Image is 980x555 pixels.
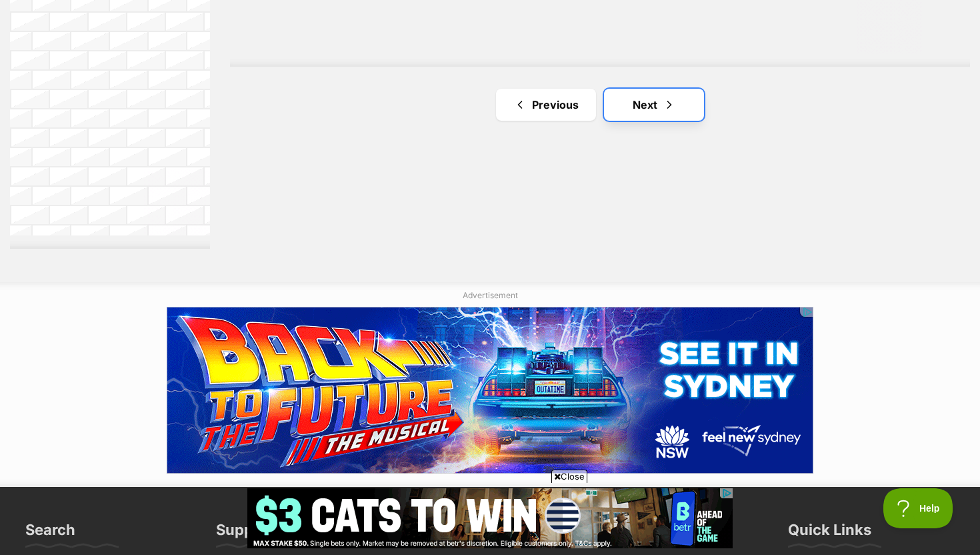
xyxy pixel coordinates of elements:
a: Next page [604,89,704,121]
span: Close [551,470,587,483]
iframe: Advertisement [247,488,733,548]
iframe: Help Scout Beacon - Open [883,488,953,528]
h3: Support [216,520,274,547]
nav: Pagination [230,89,970,121]
h3: Quick Links [788,520,871,547]
a: Previous page [496,89,596,121]
iframe: Advertisement [167,307,813,474]
h3: Search [25,520,75,547]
